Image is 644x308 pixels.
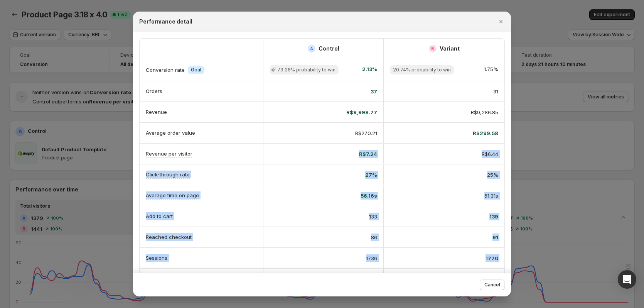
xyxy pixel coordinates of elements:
span: 31 [493,88,498,95]
button: Cancel [480,279,505,290]
h2: Performance detail [139,18,192,25]
h2: Control [319,45,339,52]
span: Cancel [484,282,500,288]
span: R$6.44 [482,150,498,158]
span: R$7.24 [359,150,377,158]
span: 37 [371,88,377,95]
p: Reached checkout [146,233,192,241]
h2: Variant [440,45,460,52]
span: 20.74% probability to win [393,67,451,73]
p: Average order value [146,129,195,137]
span: 25% [487,171,498,179]
span: 1736 [366,254,377,262]
p: Add to cart [146,212,173,220]
p: Average time on page [146,191,199,199]
p: Sessions [146,254,167,262]
span: 1.75% [484,65,498,74]
div: Open Intercom Messenger [618,270,636,289]
p: Revenue per visitor [146,150,192,157]
span: R$270.21 [355,129,377,137]
p: Click-through rate [146,171,190,178]
span: 91 [492,234,498,241]
span: 27% [365,171,377,179]
span: 133 [369,213,377,220]
span: 2.13% [362,65,377,74]
p: Revenue [146,108,167,116]
button: Close [496,16,506,27]
span: 51.31s [484,192,498,200]
h2: B [431,46,434,51]
span: 79.26% probability to win [277,67,335,73]
p: Orders [146,87,162,95]
span: R$9,998.77 [346,108,377,116]
span: 1770 [486,254,498,262]
span: 56.16s [361,192,377,200]
span: Goal [191,67,201,73]
h2: A [310,46,313,51]
span: 86 [371,234,377,241]
span: R$299.58 [473,129,498,137]
span: R$9,286.85 [471,108,498,116]
p: Conversion rate [146,66,185,74]
span: 139 [489,213,498,220]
